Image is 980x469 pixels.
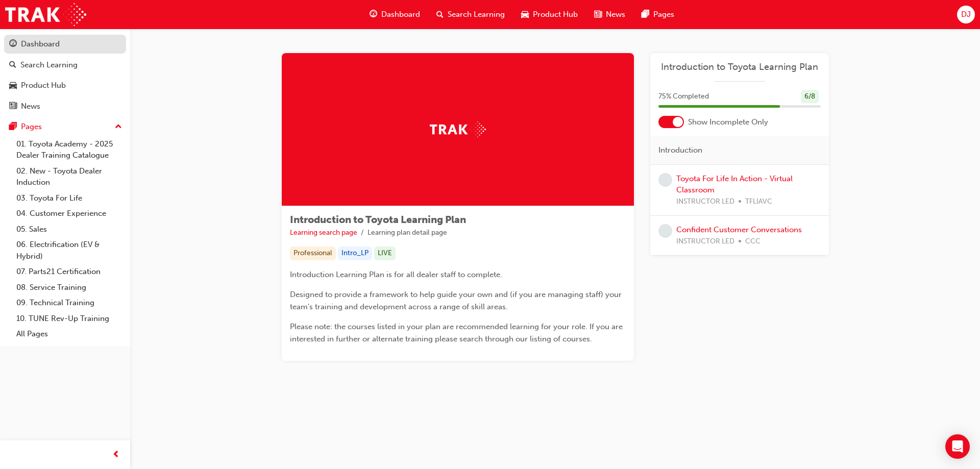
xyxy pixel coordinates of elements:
button: DJ [957,6,975,23]
div: Dashboard [21,38,60,50]
span: INSTRUCTOR LED [676,236,734,248]
span: DJ [961,9,971,20]
img: Trak [5,3,86,26]
div: Search Learning [20,59,78,71]
a: News [4,97,126,116]
span: Designed to provide a framework to help guide your own and (if you are managing staff) your team'... [290,290,624,311]
a: 10. TUNE Rev-Up Training [12,311,126,327]
a: Dashboard [4,35,126,54]
div: Product Hub [21,80,66,91]
span: search-icon [436,8,444,21]
a: news-iconNews [586,4,633,25]
div: News [21,101,40,112]
span: up-icon [115,120,122,134]
div: Open Intercom Messenger [945,434,970,459]
span: Introduction to Toyota Learning Plan [290,214,466,226]
span: Please note: the courses listed in your plan are recommended learning for your role. If you are i... [290,322,625,343]
a: 01. Toyota Academy - 2025 Dealer Training Catalogue [12,136,126,163]
a: Product Hub [4,76,126,95]
span: news-icon [9,102,17,111]
a: 09. Technical Training [12,295,126,311]
span: prev-icon [112,449,120,461]
a: 03. Toyota For Life [12,190,126,206]
span: Introduction Learning Plan is for all dealer staff to complete. [290,270,502,279]
a: 02. New - Toyota Dealer Induction [12,163,126,190]
img: Trak [430,121,486,137]
a: 04. Customer Experience [12,206,126,221]
a: 08. Service Training [12,280,126,295]
div: 6 / 8 [801,90,819,104]
a: 05. Sales [12,221,126,237]
div: LIVE [374,246,396,260]
a: car-iconProduct Hub [513,4,586,25]
span: Dashboard [381,9,420,20]
span: guage-icon [370,8,377,21]
a: Learning search page [290,228,357,237]
a: pages-iconPages [633,4,682,25]
span: News [606,9,625,20]
a: Introduction to Toyota Learning Plan [658,61,821,73]
a: 06. Electrification (EV & Hybrid) [12,237,126,264]
div: Pages [21,121,42,133]
span: CCC [745,236,761,248]
span: guage-icon [9,40,17,49]
span: car-icon [521,8,529,21]
span: TFLIAVC [745,196,772,208]
span: Pages [653,9,674,20]
span: Search Learning [448,9,505,20]
span: learningRecordVerb_NONE-icon [658,224,672,238]
a: Toyota For Life In Action - Virtual Classroom [676,174,793,195]
span: Product Hub [533,9,578,20]
span: news-icon [594,8,602,21]
div: Intro_LP [338,246,372,260]
span: Introduction [658,144,702,156]
span: car-icon [9,81,17,90]
span: 75 % Completed [658,91,709,103]
a: 07. Parts21 Certification [12,264,126,280]
a: Search Learning [4,56,126,75]
span: Show Incomplete Only [688,116,768,128]
span: learningRecordVerb_NONE-icon [658,173,672,187]
div: Professional [290,246,336,260]
button: DashboardSearch LearningProduct HubNews [4,33,126,117]
span: INSTRUCTOR LED [676,196,734,208]
span: search-icon [9,61,16,70]
li: Learning plan detail page [367,227,447,239]
span: pages-icon [9,122,17,132]
a: search-iconSearch Learning [428,4,513,25]
a: Confident Customer Conversations [676,225,802,234]
span: pages-icon [642,8,649,21]
button: Pages [4,117,126,136]
a: All Pages [12,326,126,342]
a: guage-iconDashboard [361,4,428,25]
